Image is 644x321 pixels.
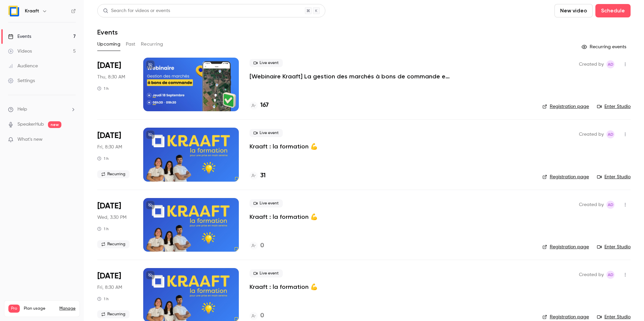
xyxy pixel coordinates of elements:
[97,201,121,211] span: [DATE]
[8,33,31,40] div: Events
[250,241,264,250] a: 0
[17,136,43,143] span: What's new
[97,60,121,71] span: [DATE]
[250,72,451,80] a: [Webinaire Kraaft] La gestion des marchés à bons de commande et des petites interventions
[97,284,122,291] span: Fri, 8:30 AM
[554,4,593,17] button: New video
[17,106,27,113] span: Help
[606,130,614,138] span: Alice de Guyenro
[542,314,589,320] a: Registration page
[8,63,38,69] div: Audience
[8,77,35,84] div: Settings
[250,311,264,320] a: 0
[542,174,589,180] a: Registration page
[97,310,129,318] span: Recurring
[260,241,264,250] h4: 0
[48,121,61,128] span: new
[97,296,109,302] div: 1 h
[542,244,589,250] a: Registration page
[606,60,614,68] span: Alice de Guyenro
[250,171,266,180] a: 31
[579,201,604,209] span: Created by
[97,39,120,50] button: Upcoming
[608,271,613,279] span: Ad
[8,305,20,313] span: Pro
[250,101,269,110] a: 167
[68,137,76,143] iframe: Noticeable Trigger
[606,271,614,279] span: Alice de Guyenro
[24,306,55,311] span: Plan usage
[260,101,269,110] h4: 167
[542,103,589,110] a: Registration page
[97,58,132,111] div: Sep 18 Thu, 8:30 AM (Europe/Paris)
[250,213,318,221] a: Kraaft : la formation 💪
[579,271,604,279] span: Created by
[8,106,76,113] li: help-dropdown-opener
[59,306,75,311] a: Manage
[597,314,631,320] a: Enter Studio
[250,199,283,207] span: Live event
[579,130,604,138] span: Created by
[608,130,613,138] span: Ad
[97,214,126,221] span: Wed, 3:30 PM
[606,201,614,209] span: Alice de Guyenro
[97,128,132,181] div: Sep 19 Fri, 8:30 AM (Europe/Paris)
[17,121,44,128] a: SpeakerHub
[97,240,129,248] span: Recurring
[250,283,318,291] a: Kraaft : la formation 💪
[250,142,318,150] a: Kraaft : la formation 💪
[141,39,163,50] button: Recurring
[126,39,136,50] button: Past
[250,59,283,67] span: Live event
[97,28,118,36] h1: Events
[97,144,122,150] span: Fri, 8:30 AM
[260,311,264,320] h4: 0
[97,74,125,80] span: Thu, 8:30 AM
[579,42,631,52] button: Recurring events
[8,6,19,16] img: Kraaft
[250,129,283,137] span: Live event
[103,7,170,14] div: Search for videos or events
[97,156,109,161] div: 1 h
[579,60,604,68] span: Created by
[97,86,109,91] div: 1 h
[260,171,266,180] h4: 31
[97,198,132,252] div: Oct 1 Wed, 3:30 PM (Europe/Paris)
[597,244,631,250] a: Enter Studio
[595,4,631,17] button: Schedule
[8,48,32,55] div: Videos
[597,174,631,180] a: Enter Studio
[97,226,109,232] div: 1 h
[608,201,613,209] span: Ad
[250,269,283,277] span: Live event
[97,170,129,178] span: Recurring
[608,60,613,68] span: Ad
[25,8,39,14] h6: Kraaft
[97,130,121,141] span: [DATE]
[97,271,121,281] span: [DATE]
[597,103,631,110] a: Enter Studio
